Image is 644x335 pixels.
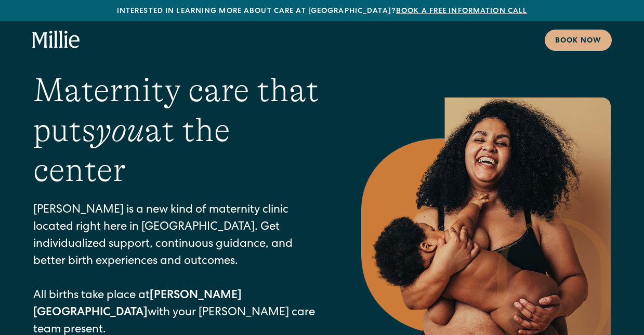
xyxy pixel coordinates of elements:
a: Book a free information call [396,8,527,15]
h1: Maternity care that puts at the center [33,71,320,190]
div: Book now [555,36,601,47]
a: home [32,31,80,49]
a: Book now [545,30,612,51]
em: you [96,111,144,149]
